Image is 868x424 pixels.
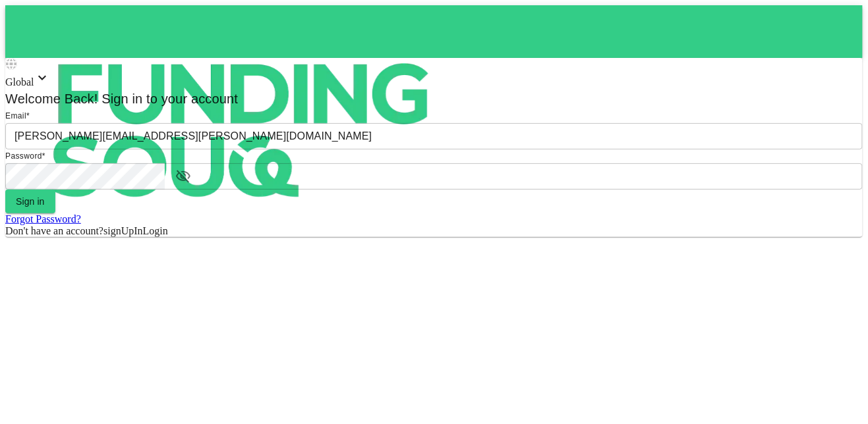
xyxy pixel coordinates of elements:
span: Welcome Back! [5,92,98,106]
span: Email [5,111,26,120]
span: signUpInLogin [103,225,168,236]
span: Sign in to your account [98,92,239,106]
span: Password [5,151,42,161]
input: password [5,163,165,190]
img: logo [5,5,480,255]
span: Don't have an account? [5,225,103,236]
a: logo [5,5,863,58]
input: email [5,123,863,149]
button: Sign in [5,190,55,213]
a: Forgot Password? [5,213,81,225]
div: Global [5,70,863,88]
